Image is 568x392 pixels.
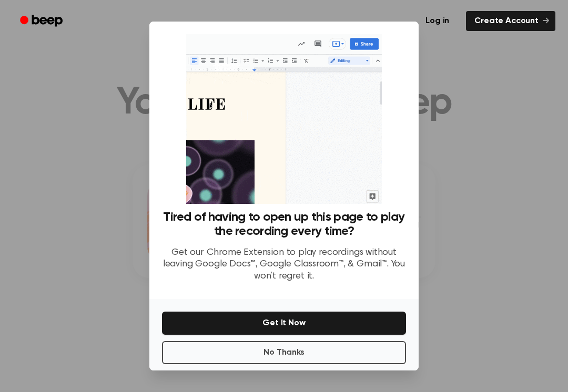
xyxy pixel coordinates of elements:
[415,9,460,33] a: Log in
[186,34,381,204] img: Beep extension in action
[162,341,406,364] button: No Thanks
[162,247,406,283] p: Get our Chrome Extension to play recordings without leaving Google Docs™, Google Classroom™, & Gm...
[162,210,406,239] h3: Tired of having to open up this page to play the recording every time?
[13,11,72,32] a: Beep
[466,11,555,31] a: Create Account
[162,312,406,335] button: Get It Now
